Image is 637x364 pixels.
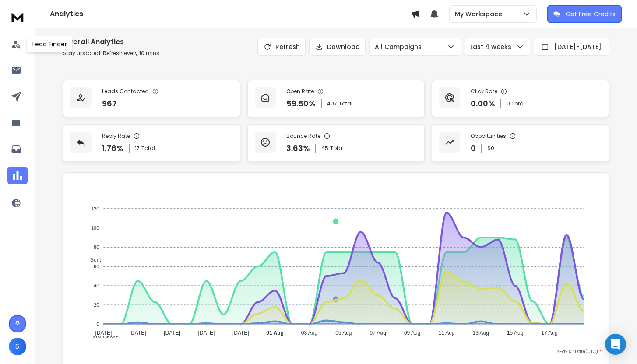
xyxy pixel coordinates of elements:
tspan: 40 [94,283,99,288]
a: Click Rate0.00%0 Total [432,80,609,117]
p: 0 Total [507,100,525,107]
span: 17 [135,145,140,152]
p: My Workspace [455,10,506,18]
p: 967 [102,98,117,110]
p: Download [327,42,360,51]
p: All Campaigns [375,42,425,51]
p: $ 0 [487,145,494,152]
p: Refresh [275,42,300,51]
p: 59.50 % [286,98,316,110]
p: Open Rate [286,88,314,95]
p: x-axis : Date(UTC) [70,348,602,355]
div: Open Intercom Messenger [605,334,626,355]
h1: Overall Analytics [63,37,161,47]
a: Reply Rate1.76%17Total [63,124,240,162]
tspan: 20 [94,302,99,308]
tspan: 05 Aug [335,330,352,336]
tspan: 17 Aug [542,330,558,336]
p: 0.00 % [471,98,495,110]
a: Open Rate59.50%407Total [247,80,425,117]
span: Total [330,145,344,152]
tspan: 13 Aug [473,330,489,336]
p: 3.63 % [286,142,310,154]
p: Leads Contacted [102,88,149,95]
span: Total Opens [84,335,118,341]
a: Opportunities0$0 [432,124,609,162]
a: Bounce Rate3.63%45Total [247,124,425,162]
p: Get Free Credits [566,10,616,18]
a: Leads Contacted967 [63,80,240,117]
tspan: [DATE] [130,330,146,336]
button: S [9,338,26,355]
p: Stay updated! Refresh every 10 mins. [63,50,161,57]
span: Total [339,100,352,107]
p: Bounce Rate [286,133,320,140]
div: Lead Finder [27,36,73,52]
button: Get Free Credits [547,5,622,23]
tspan: 09 Aug [404,330,420,336]
tspan: 120 [91,206,99,211]
tspan: 01 Aug [267,330,284,336]
img: logo [9,9,26,25]
tspan: [DATE] [95,330,112,336]
span: Total [141,145,155,152]
p: 0 [471,142,476,154]
h1: Analytics [50,9,411,19]
p: Reply Rate [102,133,130,140]
tspan: [DATE] [198,330,215,336]
tspan: [DATE] [232,330,249,336]
tspan: [DATE] [164,330,181,336]
span: 45 [321,145,328,152]
button: Refresh [257,38,306,56]
span: 407 [327,100,337,107]
span: Sent [84,257,101,263]
tspan: 11 Aug [439,330,455,336]
button: [DATE]-[DATE] [534,38,609,56]
tspan: 80 [94,245,99,250]
p: Opportunities [471,133,506,140]
tspan: 100 [91,225,99,231]
tspan: 03 Aug [301,330,317,336]
tspan: 15 Aug [507,330,523,336]
p: Click Rate [471,88,497,95]
button: Download [309,38,366,56]
p: 1.76 % [102,142,123,154]
tspan: 0 [97,322,99,327]
tspan: 60 [94,264,99,269]
p: Last 4 weeks [470,42,515,51]
tspan: 07 Aug [370,330,386,336]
